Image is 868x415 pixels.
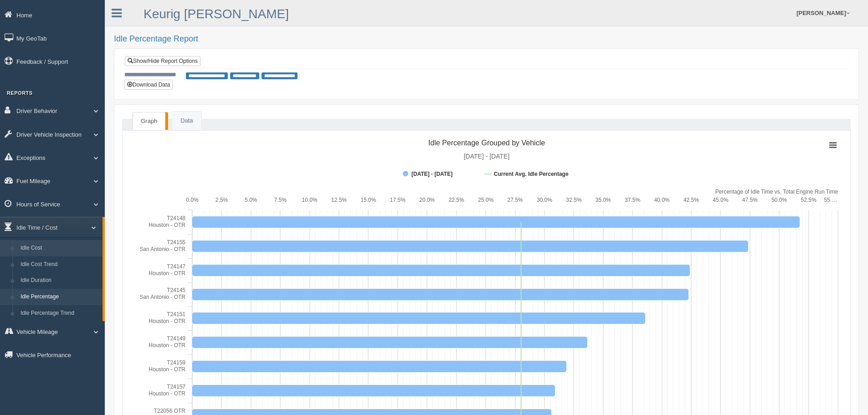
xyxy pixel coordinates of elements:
tspan: [DATE] - [DATE] [464,153,510,160]
tspan: 55.… [824,197,837,203]
text: 45.0% [713,197,728,203]
a: Idle Duration [16,272,103,289]
tspan: Percentage of Idle Time vs. Total Engine Run Time [715,189,838,195]
h2: Idle Percentage Report [114,35,859,44]
text: 35.0% [596,197,611,203]
a: Keurig [PERSON_NAME] [144,7,289,21]
tspan: T24159 [167,359,185,366]
text: 40.0% [654,197,670,203]
a: Idle Cost Trend [16,256,103,273]
tspan: T24149 [167,335,185,342]
tspan: San Antonio - OTR [139,294,185,300]
text: 10.0% [302,197,318,203]
tspan: Houston - OTR [149,222,185,228]
tspan: Idle Percentage Grouped by Vehicle [428,139,545,147]
tspan: Houston - OTR [149,366,185,373]
a: Show/Hide Report Options [125,56,200,66]
a: Idle Percentage Trend [16,305,103,322]
tspan: T24157 [167,384,185,390]
text: 25.0% [478,197,493,203]
text: 50.0% [771,197,787,203]
text: 20.0% [419,197,435,203]
tspan: San Antonio - OTR [139,246,185,252]
text: 7.5% [274,197,287,203]
text: 17.5% [390,197,406,203]
text: 32.5% [566,197,581,203]
tspan: Current Avg. Idle Percentage [494,171,569,177]
tspan: Houston - OTR [149,270,185,277]
text: 37.5% [625,197,640,203]
text: 15.0% [360,197,376,203]
text: 12.5% [331,197,347,203]
tspan: Houston - OTR [149,342,185,348]
a: Idle Percentage [16,289,103,305]
text: 52.5% [801,197,817,203]
text: 42.5% [683,197,699,203]
tspan: T24147 [167,263,185,270]
text: 27.5% [507,197,523,203]
a: Graph [133,112,165,130]
text: 5.0% [245,197,257,203]
tspan: T24155 [167,239,185,246]
a: Idle Cost [16,240,103,256]
tspan: Houston - OTR [149,390,185,397]
text: 30.0% [537,197,552,203]
text: 22.5% [449,197,464,203]
tspan: T24148 [167,215,185,221]
tspan: T24145 [167,287,185,293]
text: 0.0% [186,197,199,203]
tspan: T24151 [167,311,185,318]
tspan: Houston - OTR [149,318,185,324]
text: 47.5% [742,197,758,203]
button: Download Data [124,80,173,90]
tspan: [DATE] - [DATE] [411,171,452,177]
text: 2.5% [216,197,228,203]
a: Data [172,112,201,130]
tspan: T22056 OTR [154,408,186,414]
